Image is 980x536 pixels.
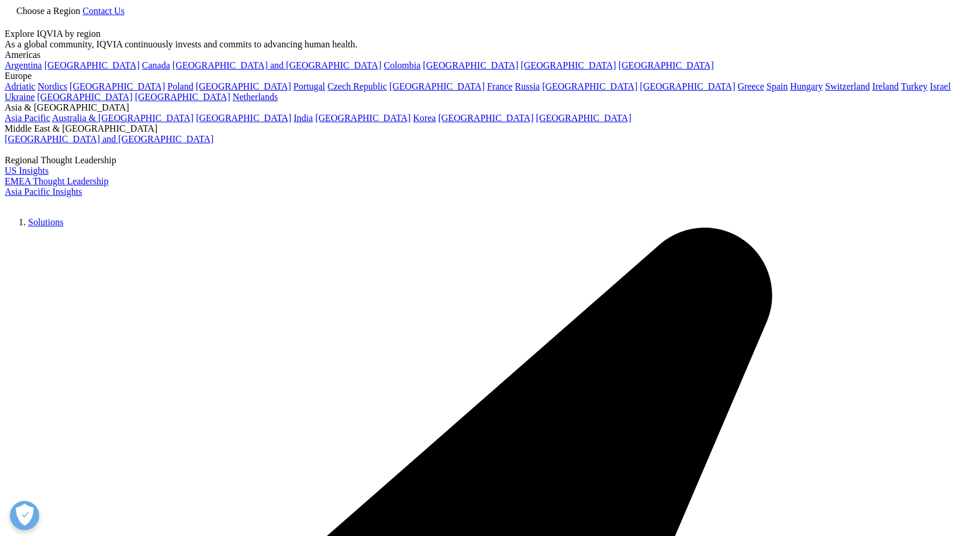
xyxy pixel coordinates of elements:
a: Contact Us [82,6,125,16]
a: Hungary [790,81,823,91]
a: Adriatic [5,81,35,91]
div: As a global community, IQVIA continuously invests and commits to advancing human health. [5,39,975,50]
a: [GEOGRAPHIC_DATA] and [GEOGRAPHIC_DATA] [5,134,213,144]
a: Poland [167,81,193,91]
a: [GEOGRAPHIC_DATA] [619,60,714,70]
div: Middle East & [GEOGRAPHIC_DATA] [5,123,975,134]
a: Netherlands [233,92,278,102]
a: [GEOGRAPHIC_DATA] [315,113,410,123]
a: France [487,81,513,91]
a: Portugal [294,81,325,91]
a: [GEOGRAPHIC_DATA] [438,113,533,123]
a: Greece [737,81,764,91]
a: Israel [930,81,951,91]
a: [GEOGRAPHIC_DATA] [37,92,133,102]
a: Spain [767,81,788,91]
a: Argentina [5,60,42,70]
a: [GEOGRAPHIC_DATA] [536,113,632,123]
a: Ireland [872,81,899,91]
div: Explore IQVIA by region [5,29,975,39]
a: Ukraine [5,92,35,102]
a: [GEOGRAPHIC_DATA] [44,60,140,70]
div: Asia & [GEOGRAPHIC_DATA] [5,102,975,113]
a: [GEOGRAPHIC_DATA] [423,60,518,70]
a: [GEOGRAPHIC_DATA] [542,81,637,91]
a: India [294,113,313,123]
a: Czech Republic [327,81,387,91]
a: Asia Pacific Insights [5,187,82,197]
a: Colombia [384,60,420,70]
a: Turkey [901,81,928,91]
a: EMEA Thought Leadership [5,176,108,186]
a: [GEOGRAPHIC_DATA] [521,60,616,70]
span: Choose a Region [16,6,80,16]
a: Switzerland [825,81,869,91]
a: Korea [413,113,436,123]
div: Americas [5,50,975,60]
a: Nordics [37,81,67,91]
a: [GEOGRAPHIC_DATA] [70,81,165,91]
button: 優先設定センターを開く [10,501,39,530]
a: [GEOGRAPHIC_DATA] [196,113,291,123]
a: [GEOGRAPHIC_DATA] [389,81,485,91]
a: [GEOGRAPHIC_DATA] [640,81,735,91]
a: [GEOGRAPHIC_DATA] [135,92,230,102]
a: [GEOGRAPHIC_DATA] and [GEOGRAPHIC_DATA] [172,60,381,70]
div: Europe [5,71,975,81]
a: Australia & [GEOGRAPHIC_DATA] [52,113,194,123]
a: Russia [515,81,540,91]
a: [GEOGRAPHIC_DATA] [196,81,291,91]
a: Solutions [28,217,63,227]
a: US Insights [5,166,49,176]
div: Regional Thought Leadership [5,155,975,166]
a: Canada [142,60,170,70]
a: Asia Pacific [5,113,50,123]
